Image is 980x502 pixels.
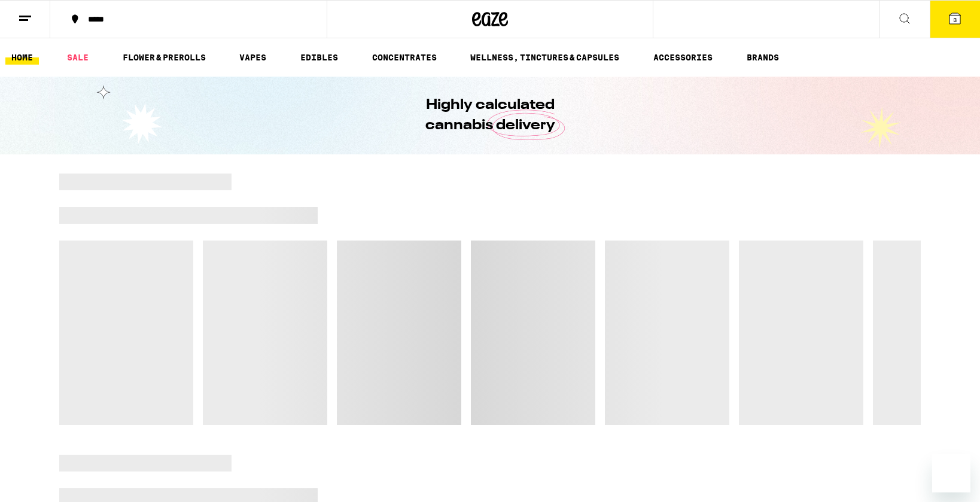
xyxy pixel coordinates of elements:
[741,50,785,65] a: BRANDS
[932,454,970,492] iframe: Button to launch messaging window
[117,50,212,65] a: FLOWER & PREROLLS
[930,1,980,38] button: 3
[5,50,39,65] a: HOME
[953,16,957,23] span: 3
[366,50,443,65] a: CONCENTRATES
[294,50,344,65] a: EDIBLES
[647,50,719,65] a: ACCESSORIES
[391,95,589,136] h1: Highly calculated cannabis delivery
[233,50,272,65] a: VAPES
[464,50,625,65] a: WELLNESS, TINCTURES & CAPSULES
[61,50,95,65] a: SALE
